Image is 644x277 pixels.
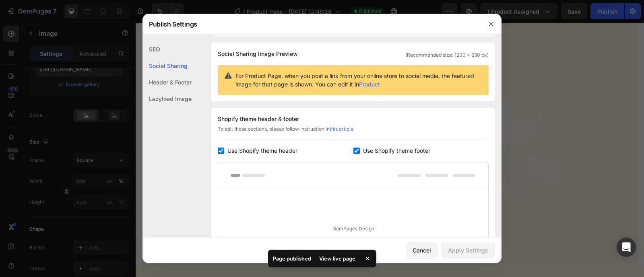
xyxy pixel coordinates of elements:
[142,90,192,107] div: Lazyload Image
[218,49,298,59] span: Social Sharing Image Preview
[359,81,380,88] a: Product
[142,41,192,57] div: SEO
[171,21,338,203] img: gempages_585713525591114525-ec8345c8-538a-4813-b52a-46c09ed3cd37.png
[227,146,297,156] span: Use Shopify theme header
[222,220,286,232] p: ADD TO CART
[218,125,489,140] div: To edit those sections, please follow instruction in
[330,126,353,132] a: this article
[441,242,495,259] button: Apply Settings
[218,188,488,269] div: GemPages Design
[273,254,311,263] p: Page published
[413,246,431,254] div: Cancel
[448,246,488,254] div: Apply Settings
[314,253,360,264] div: View live page
[406,242,438,259] button: Cancel
[218,114,489,124] div: Shopify theme header & footer
[405,51,489,59] span: (Recommended size: 1200 x 630 px)
[235,72,482,88] span: For Product Page, when you post a link from your online store to social media, the featured image...
[617,238,636,257] div: Open Intercom Messenger
[363,146,430,156] span: Use Shopify theme footer
[142,14,481,35] div: Publish Settings
[142,57,192,74] div: Social Sharing
[179,215,330,237] a: ADD TO CART
[142,74,192,90] div: Header & Footer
